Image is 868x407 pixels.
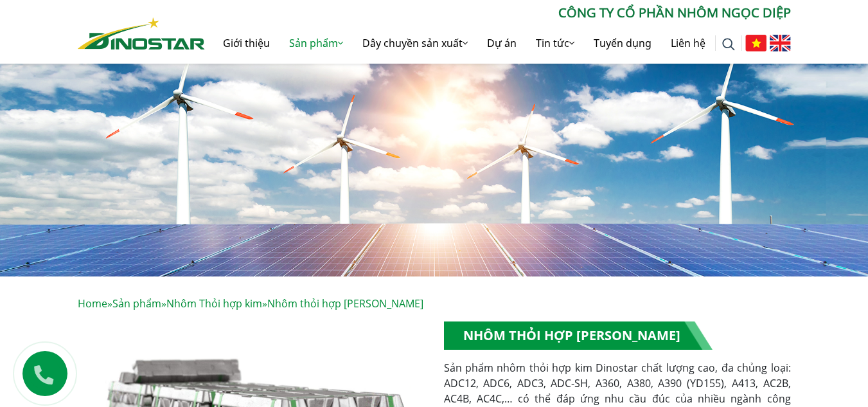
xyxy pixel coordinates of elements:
[213,23,279,64] a: Giới thiệu
[770,35,791,51] img: English
[112,296,161,311] a: Sản phẩm
[78,296,423,311] span: » » »
[661,23,715,64] a: Liên hệ
[279,23,353,64] a: Sản phẩm
[722,38,735,51] img: search
[584,23,661,64] a: Tuyển dụng
[477,23,526,64] a: Dự án
[353,23,477,64] a: Dây chuyền sản xuất
[526,23,584,64] a: Tin tức
[205,3,791,23] p: CÔNG TY CỔ PHẦN NHÔM NGỌC DIỆP
[78,296,107,311] a: Home
[78,17,205,50] img: Nhôm Dinostar
[166,296,262,311] a: Nhôm Thỏi hợp kim
[444,321,713,350] h1: Nhôm thỏi hợp [PERSON_NAME]
[267,296,423,311] span: Nhôm thỏi hợp [PERSON_NAME]
[745,35,766,51] img: Tiếng Việt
